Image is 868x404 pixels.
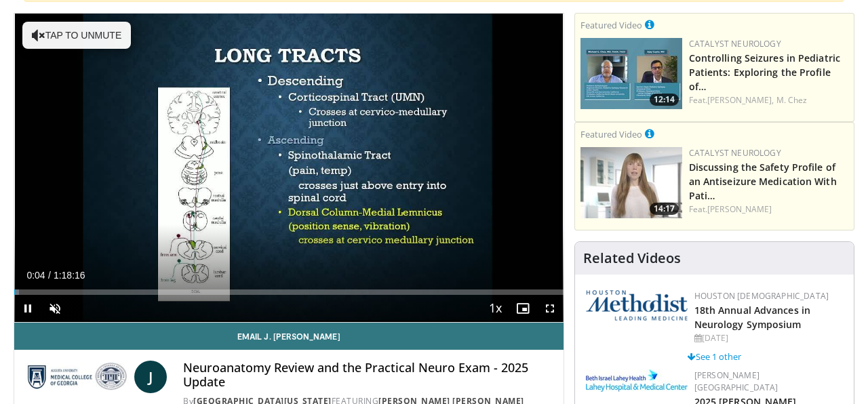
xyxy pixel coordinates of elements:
video-js: Video Player [14,14,564,323]
div: Feat. [689,203,848,216]
button: Fullscreen [536,295,564,322]
h4: Neuroanatomy Review and the Practical Neuro Exam - 2025 Update [183,361,552,390]
span: 0:04 [26,270,45,281]
img: e7977282-282c-4444-820d-7cc2733560fd.jpg.150x105_q85_autocrop_double_scale_upscale_version-0.2.jpg [586,369,688,392]
button: Unmute [41,295,68,322]
a: Catalyst Neurology [689,147,781,159]
a: Catalyst Neurology [689,38,781,49]
a: [PERSON_NAME][GEOGRAPHIC_DATA] [694,369,778,393]
small: Featured Video [580,128,642,140]
a: 18th Annual Advances in Neurology Symposium [694,304,810,331]
h4: Related Videos [583,250,681,266]
div: Feat. [689,94,848,106]
a: 14:17 [580,147,682,218]
button: Pause [14,295,41,322]
img: Medical College of Georgia - Augusta University [25,361,129,393]
span: / [48,270,51,281]
a: [PERSON_NAME], [707,94,774,106]
a: [PERSON_NAME] [707,203,772,215]
a: See 1 other [688,350,741,363]
button: Tap to unmute [22,22,131,49]
small: Featured Video [580,19,642,31]
a: Houston [DEMOGRAPHIC_DATA] [694,290,829,302]
img: 5e01731b-4d4e-47f8-b775-0c1d7f1e3c52.png.150x105_q85_crop-smart_upscale.jpg [580,38,682,109]
a: M. Chez [776,94,808,106]
a: Email J. [PERSON_NAME] [14,323,564,350]
span: 14:17 [650,203,679,215]
div: Progress Bar [14,289,564,295]
a: J [134,361,167,393]
span: 1:18:16 [54,270,85,281]
button: Enable picture-in-picture mode [509,295,536,322]
a: Controlling Seizures in Pediatric Patients: Exploring the Profile of… [689,52,840,93]
span: 12:14 [650,94,679,106]
img: c23d0a25-a0b6-49e6-ba12-869cdc8b250a.png.150x105_q85_crop-smart_upscale.jpg [580,147,682,218]
a: 12:14 [580,38,682,109]
button: Playback Rate [482,295,509,322]
img: 5e4488cc-e109-4a4e-9fd9-73bb9237ee91.png.150x105_q85_autocrop_double_scale_upscale_version-0.2.png [586,290,688,321]
div: [DATE] [694,332,843,344]
a: Discussing the Safety Profile of an Antiseizure Medication With Pati… [689,161,837,202]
